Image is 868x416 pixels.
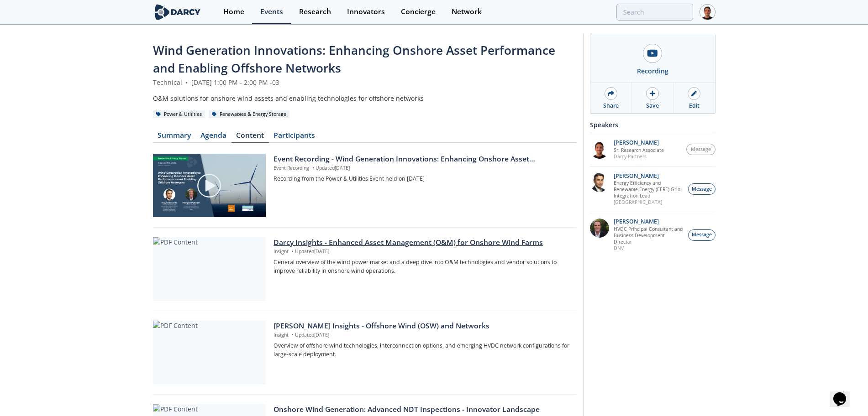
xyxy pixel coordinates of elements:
[274,248,570,255] p: Insight Updated [DATE]
[689,102,700,110] div: Edit
[590,173,609,192] img: 76c95a87-c68e-4104-8137-f842964b9bbb
[209,110,290,119] div: Renewables & Energy Storage
[260,8,283,16] div: Events
[614,147,664,153] p: Sr. Research Associate
[153,321,577,385] a: PDF Content [PERSON_NAME] Insights - Offshore Wind (OSW) and Networks Insight •Updated[DATE] Over...
[692,231,712,239] span: Message
[274,165,570,172] p: Event Recording Updated [DATE]
[688,183,715,195] button: Message
[274,342,570,359] p: Overview of offshore wind technologies, interconnection options, and emerging HVDC network config...
[269,132,320,143] a: Participants
[603,102,619,110] div: Share
[614,140,664,146] p: [PERSON_NAME]
[274,175,570,183] p: Recording from the Power & Utilities Event held on [DATE]
[614,173,683,179] p: [PERSON_NAME]
[614,199,683,205] p: [GEOGRAPHIC_DATA]
[614,218,683,225] p: [PERSON_NAME]
[614,180,683,199] p: Energy Efficiency and Renewable Energy (EERE) Grid Integration Lead
[274,321,570,332] div: [PERSON_NAME] Insights - Offshore Wind (OSW) and Networks
[452,8,482,16] div: Network
[274,332,570,339] p: Insight Updated [DATE]
[691,146,711,153] span: Message
[830,380,859,407] iframe: chat widget
[590,218,609,238] img: a7c90837-2c3a-4a26-86b5-b32fe3f4a414
[614,153,664,160] p: Darcy Partners
[153,4,203,20] img: logo-wide.svg
[274,258,570,275] p: General overview of the wind power market and a deep dive into O&M technologies and vendor soluti...
[153,42,555,76] span: Wind Generation Innovations: Enhancing Onshore Asset Performance and Enabling Offshore Networks
[616,4,693,21] input: Advanced Search
[646,102,659,110] div: Save
[590,34,715,82] a: Recording
[299,8,331,16] div: Research
[153,154,577,218] a: Video Content Event Recording - Wind Generation Innovations: Enhancing Onshore Asset Performance ...
[692,186,712,193] span: Message
[153,110,205,119] div: Power & Utilities
[673,83,715,113] a: Edit
[310,165,316,171] span: •
[274,237,570,248] div: Darcy Insights - Enhanced Asset Management (O&M) for Onshore Wind Farms
[637,66,668,76] div: Recording
[153,154,266,217] img: Video Content
[223,8,244,16] div: Home
[590,140,609,159] img: 26c34c91-05b5-44cd-9eb8-fbe8adb38672
[590,117,715,133] div: Speakers
[614,226,683,245] p: HVDC Principal Consultant and Business Development Director
[274,404,570,415] div: Onshore Wind Generation: Advanced NDT Inspections - Innovator Landscape
[196,173,222,198] img: play-chapters-gray.svg
[231,132,269,143] a: Content
[153,78,577,87] div: Technical [DATE] 1:00 PM - 2:00 PM -03
[614,245,683,251] p: DNV
[686,144,715,155] button: Message
[700,4,715,20] img: Profile
[290,248,295,255] span: •
[401,8,436,16] div: Concierge
[290,332,295,338] span: •
[274,154,570,165] div: Event Recording - Wind Generation Innovations: Enhancing Onshore Asset Performance and Enabling O...
[153,237,577,301] a: PDF Content Darcy Insights - Enhanced Asset Management (O&M) for Onshore Wind Farms Insight •Upda...
[184,78,189,87] span: •
[153,94,577,103] div: O&M solutions for onshore wind assets and enabling technologies for offshore networks
[196,132,231,143] a: Agenda
[347,8,385,16] div: Innovators
[153,132,196,143] a: Summary
[688,229,715,241] button: Message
